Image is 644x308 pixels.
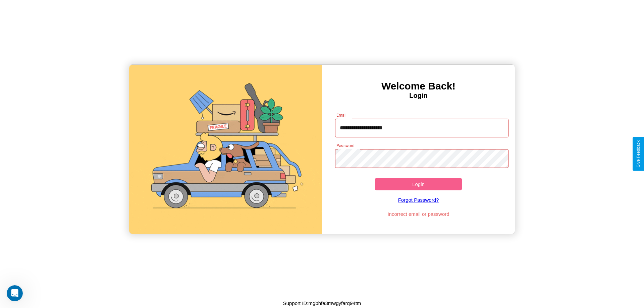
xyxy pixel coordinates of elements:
[336,143,354,148] label: Password
[322,92,515,100] h4: Login
[375,178,462,190] button: Login
[129,65,322,234] img: gif
[7,285,23,301] iframe: Intercom live chat
[332,190,505,209] a: Forgot Password?
[636,140,641,168] div: Give Feedback
[336,112,347,118] label: Email
[283,299,361,308] p: Support ID: mgbhfe3mwgyfarq94tm
[322,80,515,92] h3: Welcome Back!
[332,209,505,219] p: Incorrect email or password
